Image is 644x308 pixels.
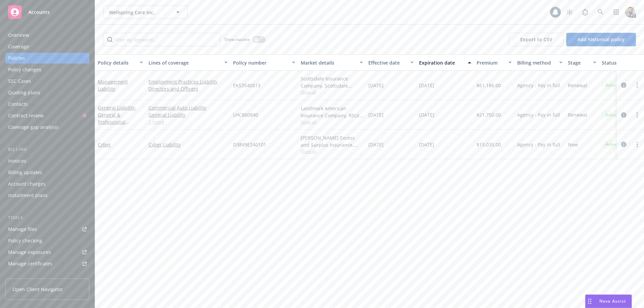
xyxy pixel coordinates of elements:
span: Accounts [28,9,50,15]
span: Renewal [568,111,587,118]
div: Contacts [8,99,28,110]
span: Nova Assist [599,298,626,304]
span: Show inactive [224,37,250,42]
a: circleInformation [620,140,628,148]
button: Billing method [514,54,565,71]
button: Effective date [366,54,416,71]
a: Coverage [5,41,89,52]
div: Manage certificates [8,258,52,269]
span: $21,750.00 [477,111,501,118]
div: Manage files [8,224,37,235]
a: 1 more [148,118,228,125]
a: circleInformation [620,111,628,119]
span: Show all [301,89,363,95]
span: $13,035.00 [477,141,501,148]
span: Wellspring Care Inc. [109,9,167,16]
span: Active [604,112,618,118]
a: Switch app [609,5,623,19]
span: Agency - Pay in full [517,141,560,148]
div: [PERSON_NAME] Excess and Surplus Insurance, Inc., [PERSON_NAME] Group, RT Specialty Insurance Ser... [301,134,363,148]
a: Quoting plans [5,87,89,98]
div: Billing [5,146,89,153]
div: Expiration date [419,59,464,66]
button: Policy number [230,54,298,71]
button: Expiration date [416,54,474,71]
span: EKS3540513 [233,82,260,89]
div: Policies [8,53,25,64]
div: Contract review [8,110,44,121]
a: Coverage gap analysis [5,122,89,133]
span: Agency - Pay in full [517,82,560,89]
span: [DATE] [368,141,384,148]
span: [DATE] [419,82,434,89]
button: Premium [474,54,514,71]
a: more [633,140,641,148]
div: Policy checking [8,235,42,246]
div: Landmark American Insurance Company, RSUI Group, RT Specialty Insurance Services, LLC (RSG Specia... [301,105,363,119]
a: Manage exposures [5,247,89,258]
a: Policy changes [5,64,89,75]
a: Cyber [98,141,111,148]
a: SSC Cases [5,76,89,87]
a: Accounts [5,3,89,22]
div: Premium [477,59,504,66]
div: Policy changes [8,64,41,75]
div: Market details [301,59,355,66]
div: Coverage gap analysis [8,122,59,133]
span: Show all [301,119,363,125]
div: Billing method [517,59,555,66]
a: General Liability [98,104,136,132]
span: [DATE] [368,111,384,118]
a: Commercial Auto Liability [148,104,228,111]
span: Agency - Pay in full [517,111,560,118]
div: Account charges [8,179,46,189]
div: Installment plans [8,190,48,201]
span: Active [604,82,618,88]
a: more [633,111,641,119]
div: Manage BORs [8,270,40,281]
button: Policy details [95,54,146,71]
div: Scottsdale Insurance Company, Scottsdale Insurance Company (Nationwide), RT Specialty Insurance S... [301,75,363,89]
a: Invoices [5,156,89,166]
a: circleInformation [620,81,628,89]
a: Contract review [5,110,89,121]
span: New [568,141,578,148]
div: Invoices [8,156,26,166]
a: Policies [5,53,89,64]
button: Export to CSV [509,33,563,46]
a: Directors and Officers [148,85,228,92]
a: more [633,81,641,89]
div: Policy number [233,59,288,66]
a: Search [594,5,607,19]
div: Lines of coverage [148,59,220,66]
button: Wellspring Care Inc. [103,5,188,19]
a: Overview [5,30,89,41]
a: Billing updates [5,167,89,178]
a: Manage certificates [5,258,89,269]
a: Cyber Liability [148,141,228,148]
span: Open Client Navigator [13,286,63,293]
a: Contacts [5,99,89,110]
button: Nova Assist [585,294,632,308]
a: Report a Bug [578,5,592,19]
span: D3849E240101 [233,141,266,148]
span: Show all [301,148,363,154]
button: Market details [298,54,366,71]
div: SSC Cases [8,76,31,87]
button: Lines of coverage [146,54,230,71]
span: $61,186.00 [477,82,501,89]
div: Manage exposures [8,247,51,258]
span: [DATE] [368,82,384,89]
a: Stop snowing [563,5,576,19]
div: Coverage [8,41,29,52]
a: Policy checking [5,235,89,246]
a: Manage files [5,224,89,235]
span: LHC860840 [233,111,258,118]
span: Export to CSV [520,36,552,43]
a: Manage BORs [5,270,89,281]
span: [DATE] [419,141,434,148]
a: Installment plans [5,190,89,201]
div: Status [602,59,643,66]
div: Policy details [98,59,136,66]
a: Account charges [5,179,89,189]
